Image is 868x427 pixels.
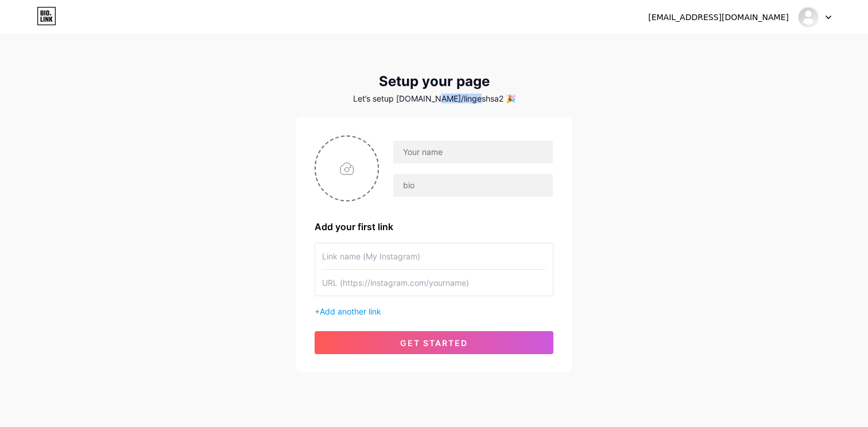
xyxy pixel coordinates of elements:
[320,306,381,316] span: Add another link
[296,73,572,90] div: Setup your page
[315,305,553,317] div: +
[296,94,572,103] div: Let’s setup [DOMAIN_NAME]/lingeshsa2 🎉
[797,6,819,28] img: Lingesh Sudhakar
[322,270,546,296] input: URL (https://instagram.com/yourname)
[322,243,546,269] input: Link name (My Instagram)
[393,174,553,197] input: bio
[648,11,789,24] div: [EMAIL_ADDRESS][DOMAIN_NAME]
[400,338,468,348] span: get started
[315,331,553,354] button: get started
[315,220,553,234] div: Add your first link
[393,141,553,164] input: Your name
